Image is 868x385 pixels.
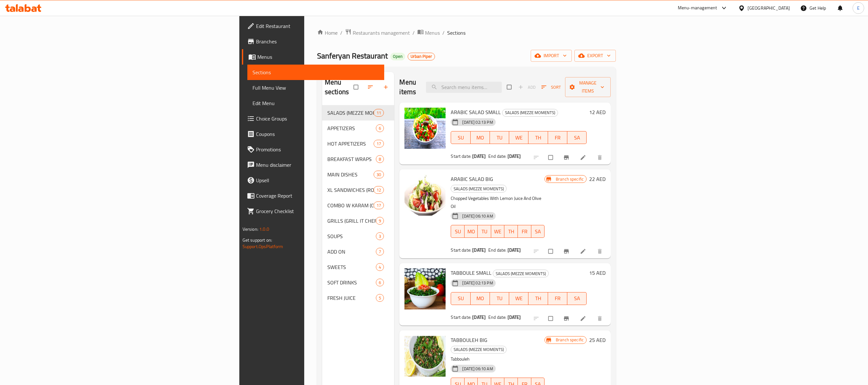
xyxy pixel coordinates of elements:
div: SOFT DRINKS6 [322,275,394,290]
button: WE [491,225,505,238]
div: SWEETS4 [322,259,394,275]
span: ADD ON [327,248,376,255]
nav: Menu sections [322,103,394,308]
span: Menus [257,53,379,61]
a: Support.OpsPlatform [243,242,283,251]
span: 11 [374,110,384,116]
div: ADD ON7 [322,244,394,259]
div: Menu-management [678,4,717,12]
p: Tabbouleh [451,355,545,363]
button: MO [471,292,490,305]
span: BREAKFAST WRAPS [327,155,376,163]
span: Sort items [537,82,565,92]
span: 4 [376,264,384,270]
span: FRESH JUICE [327,294,376,302]
button: SA [567,292,587,305]
span: [DATE] 02:13 PM [460,119,495,125]
span: TABBOULE SMALL [451,268,492,278]
div: COMBO W KARAM (COMBO WITH GENEROSITY)17 [322,198,394,213]
div: items [376,263,384,271]
span: Sections [252,68,379,76]
div: items [374,201,384,209]
span: SA [570,133,584,142]
span: Choice Groups [256,115,379,122]
button: delete [593,311,608,326]
span: 9 [376,218,384,224]
h2: Menu items [399,77,418,97]
span: MO [473,294,487,303]
a: Coverage Report [242,188,384,203]
div: MAIN DISHES30 [322,167,394,182]
span: 1.0.0 [259,225,269,233]
div: SALADS (MEZZE MOMENTS) [493,270,549,277]
h6: 22 AED [589,175,606,184]
span: Branch specific [553,337,586,343]
button: TU [490,131,509,144]
span: MAIN DISHES [327,171,374,178]
span: ARABIC SALAD SMALL [451,107,501,117]
button: export [574,50,616,62]
button: Sort [540,82,562,92]
span: TU [492,294,507,303]
div: APPETIZERS [327,124,376,132]
span: 6 [376,280,384,286]
div: items [376,124,384,132]
span: Start date: [451,152,471,160]
button: Manage items [565,77,611,97]
span: E [857,4,860,12]
b: [DATE] [472,313,486,321]
span: WE [512,133,526,142]
button: Branch-specific-item [559,150,575,165]
span: HOT APPETIZERS [327,140,374,148]
span: End date: [488,313,506,321]
span: Select all sections [350,81,363,93]
div: items [374,186,384,194]
div: SWEETS [327,263,376,271]
span: SALADS (MEZZE MOMENTS) [502,109,558,116]
a: Full Menu View [247,80,384,95]
button: FR [518,225,531,238]
a: Choice Groups [242,111,384,126]
div: items [376,294,384,302]
b: [DATE] [508,313,521,321]
span: 3 [376,233,384,239]
div: items [376,248,384,255]
span: SALADS (MEZZE MOMENTS) [493,270,548,277]
b: [DATE] [472,152,486,160]
span: SALADS (MEZZE MOMENTS) [451,185,506,192]
span: 5 [376,295,384,301]
a: Menus [242,49,384,65]
span: Promotions [256,146,379,153]
a: Sections [247,65,384,80]
span: Upsell [256,176,379,184]
div: XL SANDWICHES (ROLL BY THE LEVANT)12 [322,182,394,198]
a: Menu disclaimer [242,157,384,173]
span: 8 [376,156,384,162]
span: XL SANDWICHES (ROLL BY THE LEVANT) [327,186,374,194]
span: [DATE] 02:13 PM [460,280,495,286]
span: Version: [243,225,258,233]
div: Open [390,53,405,60]
div: [GEOGRAPHIC_DATA] [748,4,790,12]
li: / [442,29,445,37]
span: SU [454,227,462,236]
img: TABBOULE SMALL [404,268,446,309]
span: TH [507,227,515,236]
div: items [374,171,384,178]
span: SU [454,133,468,142]
span: 6 [376,125,384,131]
div: APPETIZERS6 [322,121,394,136]
span: Start date: [451,246,471,254]
div: SOUPS3 [322,228,394,244]
span: Open [390,54,405,59]
span: Menus [425,29,440,37]
span: [DATE] 06:10 AM [460,213,495,219]
span: FR [520,227,529,236]
img: TABBOULEH BIG [404,336,446,377]
span: Coupons [256,130,379,138]
button: SA [531,225,545,238]
b: [DATE] [508,152,521,160]
span: import [536,52,567,60]
span: Edit Restaurant [256,22,379,30]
